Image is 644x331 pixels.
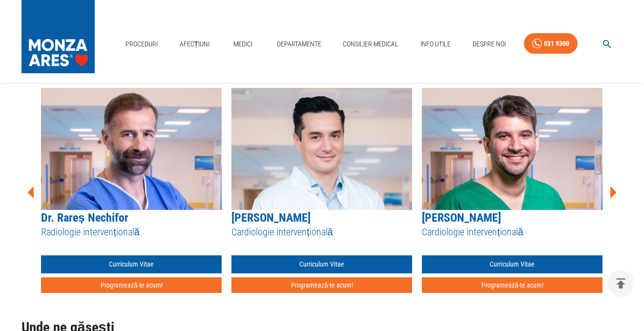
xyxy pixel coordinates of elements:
[524,33,578,54] a: 031 9300
[422,226,602,239] h5: Cardiologie intervențională
[544,38,569,50] div: 031 9300
[422,255,602,273] a: Curriculum Vitae
[41,211,128,225] a: Dr. Rareș Nechifor
[176,34,214,54] a: Afecțiuni
[273,34,325,54] a: Departamente
[41,277,222,293] button: Programează-te acum!
[469,34,510,54] a: Despre Noi
[231,226,412,239] h5: Cardiologie intervențională
[422,88,602,210] img: Dr. Adnan Mustafa
[231,211,311,225] a: [PERSON_NAME]
[416,34,455,54] a: Info Utile
[607,270,634,297] button: delete
[122,34,162,54] a: Proceduri
[41,88,222,210] img: Dr. Rareș Nechifor
[422,277,602,293] button: Programează-te acum!
[41,255,222,273] a: Curriculum Vitae
[339,34,402,54] a: Consilier Medical
[422,211,501,225] a: [PERSON_NAME]
[231,255,412,273] a: Curriculum Vitae
[41,226,222,239] h5: Radiologie intervențională
[231,277,412,293] button: Programează-te acum!
[228,34,259,54] a: Medici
